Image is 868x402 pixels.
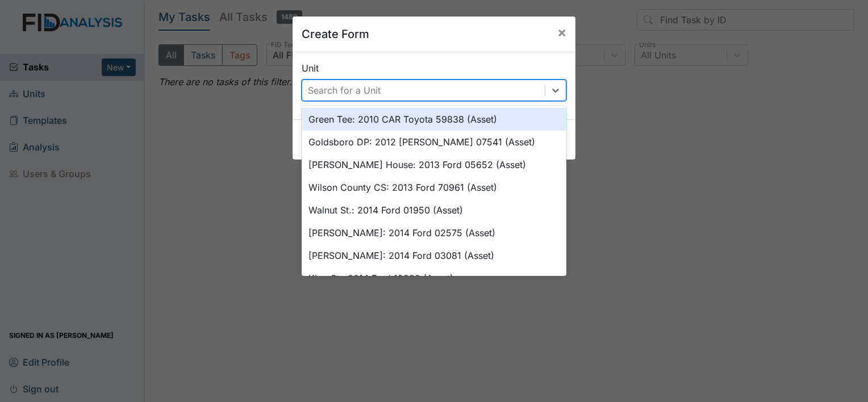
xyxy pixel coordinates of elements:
div: Search for a Unit [308,83,381,97]
div: Green Tee: 2010 CAR Toyota 59838 (Asset) [302,108,566,131]
div: King St.: 2014 Ford 13332 (Asset) [302,267,566,290]
button: Close [548,16,575,48]
div: [PERSON_NAME] House: 2013 Ford 05652 (Asset) [302,153,566,176]
label: Unit [302,61,319,75]
div: Walnut St.: 2014 Ford 01950 (Asset) [302,199,566,221]
h5: Create Form [302,26,369,43]
span: × [557,24,566,40]
div: [PERSON_NAME]: 2014 Ford 03081 (Asset) [302,244,566,267]
div: Wilson County CS: 2013 Ford 70961 (Asset) [302,176,566,199]
div: [PERSON_NAME]: 2014 Ford 02575 (Asset) [302,221,566,244]
div: Goldsboro DP: 2012 [PERSON_NAME] 07541 (Asset) [302,131,566,153]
